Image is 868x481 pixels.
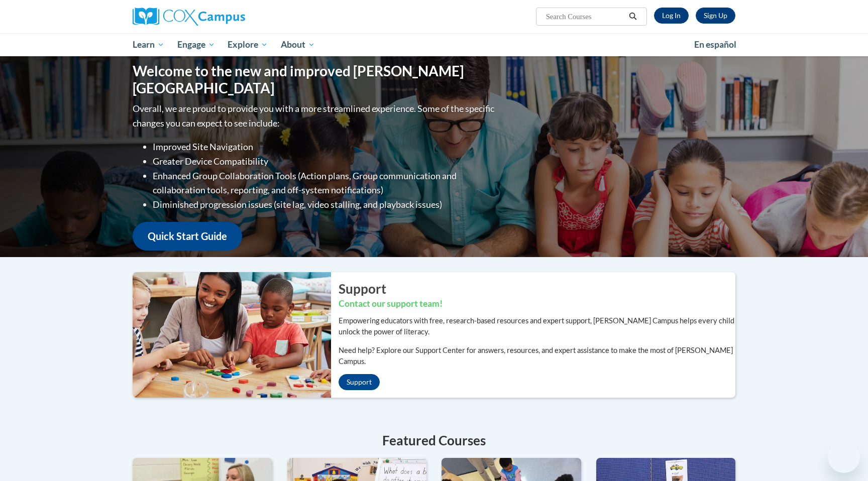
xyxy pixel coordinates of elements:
h4: Featured Courses [133,431,735,450]
span: En español [694,39,736,50]
a: Learn [126,33,171,56]
a: Register [696,8,735,24]
a: Cox Campus [133,8,323,26]
a: Log In [654,8,689,24]
button: Search [625,11,640,23]
p: Overall, we are proud to provide you with a more streamlined experience. Some of the specific cha... [133,101,497,131]
a: Explore [221,33,274,56]
span: Explore [228,39,268,51]
iframe: Button to launch messaging window [828,441,860,473]
a: Support [339,374,380,390]
h3: Contact our support team! [339,298,735,310]
li: Diminished progression issues (site lag, video stalling, and playback issues) [153,197,497,212]
li: Greater Device Compatibility [153,154,497,169]
a: About [274,33,321,56]
span: Engage [177,39,215,51]
span: Learn [133,39,164,51]
p: Empowering educators with free, research-based resources and expert support, [PERSON_NAME] Campus... [339,315,735,337]
li: Enhanced Group Collaboration Tools (Action plans, Group communication and collaboration tools, re... [153,169,497,198]
h2: Support [339,280,735,298]
div: Main menu [118,33,750,56]
a: Quick Start Guide [133,222,242,251]
img: ... [125,272,331,398]
span: About [281,39,315,51]
input: Search Courses [545,11,625,23]
img: Cox Campus [133,8,245,26]
a: En español [688,34,743,55]
h1: Welcome to the new and improved [PERSON_NAME][GEOGRAPHIC_DATA] [133,63,497,96]
p: Need help? Explore our Support Center for answers, resources, and expert assistance to make the m... [339,345,735,367]
li: Improved Site Navigation [153,140,497,154]
a: Engage [171,33,222,56]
